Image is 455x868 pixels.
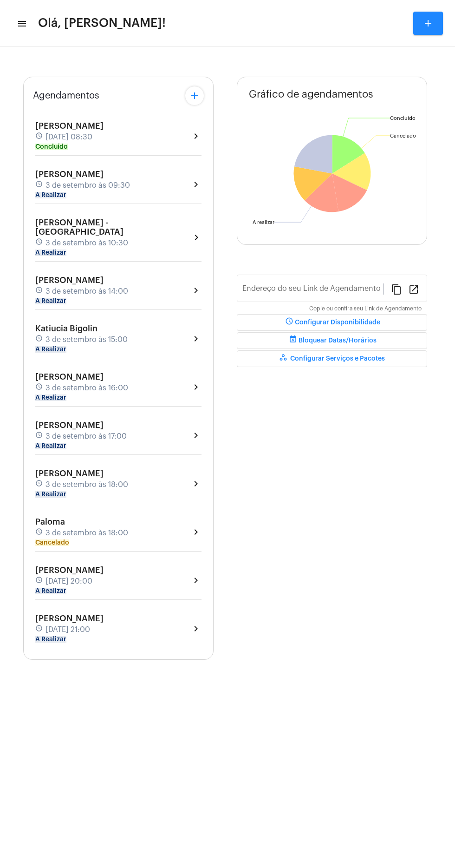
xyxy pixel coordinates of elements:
mat-icon: schedule [35,480,44,490]
span: Olá, [PERSON_NAME]! [38,16,166,31]
mat-icon: open_in_new [408,283,419,295]
mat-chip: Cancelado [35,539,69,546]
span: [PERSON_NAME] [35,566,104,574]
mat-chip: A Realizar [35,636,66,643]
button: Bloquear Datas/Horários [237,332,427,349]
mat-chip: A Realizar [35,443,66,449]
mat-icon: chevron_right [190,179,201,190]
mat-icon: chevron_right [191,232,201,243]
span: [DATE] 08:30 [45,133,92,141]
mat-icon: chevron_right [190,623,201,634]
mat-icon: chevron_right [190,430,201,441]
span: Agendamentos [33,91,99,101]
mat-chip: A Realizar [35,250,66,256]
mat-icon: schedule [35,528,44,538]
mat-icon: schedule [35,286,44,296]
span: Katiucia Bigolin [35,324,97,333]
mat-icon: event_busy [287,335,299,346]
mat-icon: schedule [35,576,44,586]
button: Configurar Serviços e Pacotes [237,350,427,367]
span: [PERSON_NAME] [35,170,104,178]
mat-icon: chevron_right [190,131,201,142]
span: [PERSON_NAME] [35,469,104,478]
mat-chip: A Realizar [35,588,66,594]
mat-icon: schedule [35,335,44,345]
span: 3 de setembro às 14:00 [45,287,128,296]
mat-icon: workspaces_outlined [279,353,290,364]
span: [PERSON_NAME] [35,122,104,130]
mat-icon: schedule [35,238,44,248]
span: Bloquear Datas/Horários [287,337,377,344]
span: 3 de setembro às 09:30 [45,181,130,190]
mat-chip: Concluído [35,144,68,150]
span: 3 de setembro às 15:00 [45,335,128,344]
mat-icon: schedule [35,625,44,635]
span: [PERSON_NAME] [35,421,104,429]
span: Gráfico de agendamentos [249,89,373,100]
mat-icon: schedule [35,132,44,142]
text: Cancelado [390,133,416,138]
input: Link [242,286,383,295]
mat-icon: content_copy [391,283,402,295]
span: Configurar Serviços e Pacotes [279,355,385,362]
mat-icon: add [422,18,434,29]
mat-icon: chevron_right [190,381,201,393]
span: [DATE] 21:00 [45,625,90,634]
span: 3 de setembro às 17:00 [45,432,127,441]
span: 3 de setembro às 10:30 [45,239,128,247]
mat-icon: schedule [35,383,44,393]
mat-chip: A Realizar [35,346,66,353]
mat-icon: schedule [284,317,295,328]
mat-chip: A Realizar [35,395,66,401]
mat-chip: A Realizar [35,298,66,304]
span: [PERSON_NAME] [35,373,104,381]
mat-icon: sidenav icon [17,18,26,29]
span: 3 de setembro às 16:00 [45,384,128,392]
mat-icon: chevron_right [190,285,201,296]
span: Paloma [35,518,65,526]
mat-icon: schedule [35,180,44,191]
text: A realizar [253,220,274,225]
mat-chip: A Realizar [35,491,66,498]
span: 3 de setembro às 18:00 [45,529,128,537]
mat-icon: add [189,90,200,101]
text: Concluído [390,116,416,121]
mat-icon: chevron_right [190,526,201,538]
mat-hint: Copie ou confira seu Link de Agendamento [309,306,422,312]
span: [PERSON_NAME] [35,276,104,284]
button: Configurar Disponibilidade [237,314,427,331]
span: 3 de setembro às 18:00 [45,480,128,489]
mat-icon: chevron_right [190,333,201,344]
span: [PERSON_NAME] [35,614,104,623]
mat-chip: A Realizar [35,192,66,198]
span: [PERSON_NAME] - [GEOGRAPHIC_DATA] [35,218,123,236]
span: [DATE] 20:00 [45,577,92,585]
span: Configurar Disponibilidade [284,319,380,326]
mat-icon: schedule [35,431,44,441]
mat-icon: chevron_right [190,478,201,489]
mat-icon: chevron_right [190,575,201,586]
